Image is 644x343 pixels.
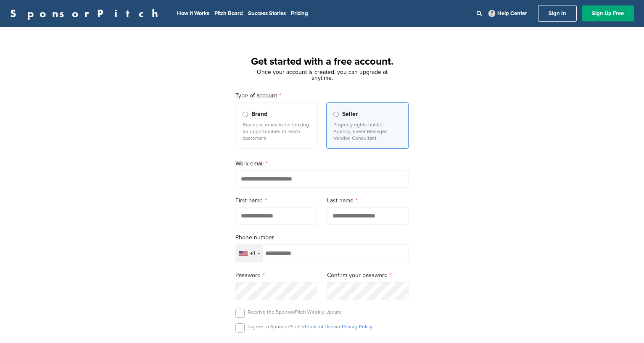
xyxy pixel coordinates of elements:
label: Last name [327,196,409,205]
label: Phone number [235,233,409,242]
p: I agree to SponsorPitch’s and [248,323,372,330]
span: Brand [251,110,267,119]
div: Selected country [236,245,263,262]
label: Type of account [235,91,409,100]
p: Property rights holder, Agency, Event Manager, Vendor, Consultant [333,121,401,141]
a: Pricing [291,10,308,17]
p: Receive the SponsorPitch Weekly Update [248,309,342,315]
a: Privacy Policy [342,324,372,330]
input: Seller Property rights holder, Agency, Event Manager, Vendor, Consultant [333,112,339,117]
a: Terms of Use [304,324,333,330]
a: Success Stories [248,10,286,17]
label: First name [235,196,317,205]
label: Work email [235,159,409,168]
div: +1 [250,251,255,257]
span: Seller [342,110,358,119]
h1: Get started with a free account. [225,54,419,69]
a: Pitch Board [214,10,243,17]
p: Business or marketer looking for opportunities to reach customers [243,121,311,141]
a: Help Center [487,8,529,18]
label: Password [235,271,317,280]
a: SponsorPitch [10,8,164,19]
input: Brand Business or marketer looking for opportunities to reach customers [243,112,248,117]
a: How It Works [177,10,209,17]
span: Once your account is created, you can upgrade at anytime. [257,68,388,81]
a: Sign In [538,5,577,22]
a: Sign Up Free [582,5,634,21]
label: Confirm your password [327,271,409,280]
